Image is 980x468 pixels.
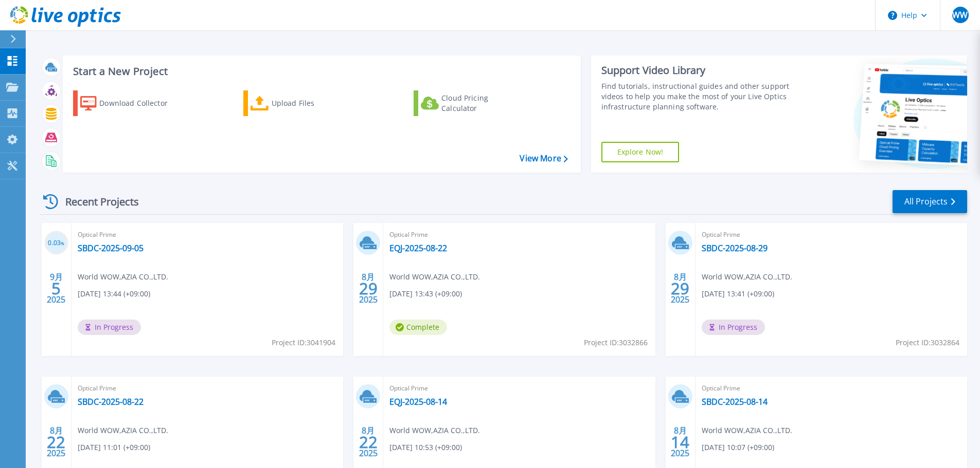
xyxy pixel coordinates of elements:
div: 8月 2025 [359,423,378,461]
div: Recent Projects [40,189,153,214]
div: Find tutorials, instructional guides and other support videos to help you make the most of your L... [601,81,793,112]
span: Project ID: 3032866 [584,337,648,348]
span: In Progress [78,320,141,335]
span: In Progress [702,320,765,335]
span: Optical Prime [389,383,649,394]
span: World WOW , AZIA CO.,LTD. [702,425,792,436]
div: Download Collector [99,93,182,114]
span: [DATE] 10:07 (+09:00) [702,442,774,453]
span: 22 [47,438,65,446]
a: Cloud Pricing Calculator [414,90,528,116]
a: SBDC-2025-09-05 [78,243,144,253]
div: Cloud Pricing Calculator [441,93,524,114]
div: Support Video Library [601,64,793,77]
div: 8月 2025 [670,270,690,307]
span: World WOW , AZIA CO.,LTD. [78,425,168,436]
div: 9月 2025 [46,270,66,307]
span: [DATE] 11:01 (+09:00) [78,442,150,453]
span: 29 [359,284,378,293]
span: [DATE] 13:43 (+09:00) [389,288,462,299]
span: World WOW , AZIA CO.,LTD. [702,271,792,283]
span: Complete [389,320,447,335]
span: 22 [359,438,378,446]
span: Project ID: 3032864 [896,337,959,348]
a: View More [520,154,567,163]
span: [DATE] 10:53 (+09:00) [389,442,462,453]
span: Optical Prime [702,383,961,394]
span: World WOW , AZIA CO.,LTD. [389,425,480,436]
a: EQJ-2025-08-14 [389,397,447,407]
span: [DATE] 13:44 (+09:00) [78,288,150,299]
div: 8月 2025 [359,270,378,307]
span: Optical Prime [702,229,961,240]
span: 14 [671,438,689,446]
span: World WOW , AZIA CO.,LTD. [389,271,480,283]
a: EQJ-2025-08-22 [389,243,447,253]
span: WW [952,11,968,19]
span: Project ID: 3041904 [272,337,335,348]
span: 5 [51,284,61,293]
a: All Projects [893,190,967,213]
a: SBDC-2025-08-29 [702,243,768,253]
div: Upload Files [272,93,354,114]
span: Optical Prime [389,229,649,240]
span: 29 [671,284,689,293]
a: SBDC-2025-08-14 [702,397,768,407]
h3: Start a New Project [73,66,567,77]
span: Optical Prime [78,229,337,240]
a: Download Collector [73,90,188,116]
a: Upload Files [243,90,358,116]
span: % [61,240,64,246]
span: [DATE] 13:41 (+09:00) [702,288,774,299]
div: 8月 2025 [46,423,66,461]
h3: 0.03 [44,237,68,249]
span: Optical Prime [78,383,337,394]
a: Explore Now! [601,142,680,162]
span: World WOW , AZIA CO.,LTD. [78,271,168,283]
div: 8月 2025 [670,423,690,461]
a: SBDC-2025-08-22 [78,397,144,407]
